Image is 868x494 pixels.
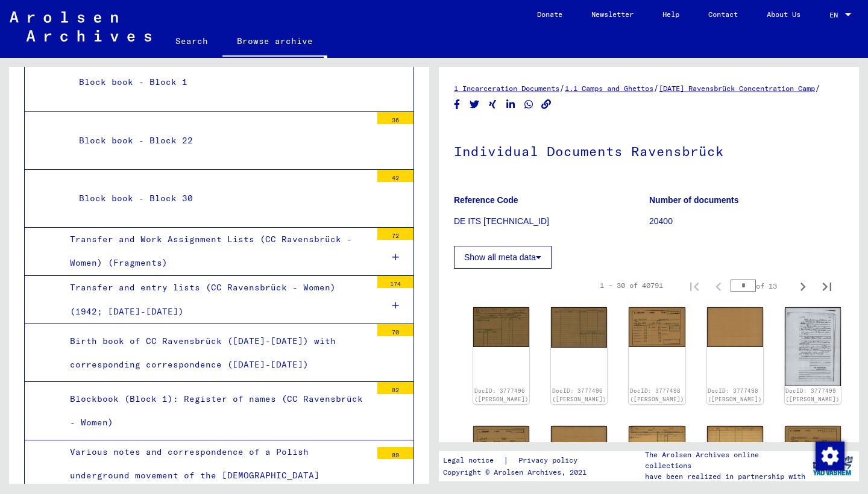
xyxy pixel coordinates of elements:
div: | [443,454,592,467]
a: [DATE] Ravensbrück Concentration Camp [659,84,815,93]
div: 70 [377,324,414,336]
div: Block book - Block 22 [70,129,371,152]
div: Block book - Block 30 [70,187,371,210]
img: 001.jpg [629,307,685,347]
a: DocID: 3777496 ([PERSON_NAME]) [474,387,529,402]
span: / [559,83,565,93]
button: Share on LinkedIn [505,97,517,112]
span: / [653,83,659,93]
h1: Individual Documents Ravensbrück [454,123,844,177]
div: Birth book of CC Ravensbrück ([DATE]-[DATE]) with corresponding correspondence ([DATE]-[DATE]) [61,330,371,377]
div: Transfer and Work Assignment Lists (CC Ravensbrück - Women) (Fragments) [61,228,371,275]
a: DocID: 3777498 ([PERSON_NAME]) [630,387,684,402]
a: DocID: 3777498 ([PERSON_NAME]) [708,387,762,402]
img: 001.jpg [629,426,685,464]
a: Legal notice [443,454,503,467]
button: Show all meta data [454,246,552,269]
a: 1 Incarceration Documents [454,84,559,93]
button: Copy link [540,97,553,112]
button: Share on Xing [486,97,499,112]
button: Next page [791,274,815,298]
button: First page [682,274,706,298]
img: 002.jpg [551,426,607,466]
img: Change consent [816,442,844,471]
span: / [815,83,820,93]
button: Share on Facebook [451,97,464,112]
img: 002.jpg [707,426,763,464]
a: DocID: 3777496 ([PERSON_NAME]) [552,387,606,402]
div: of 13 [731,280,791,292]
p: The Arolsen Archives online collections [645,449,807,471]
p: 20400 [649,215,844,228]
div: Blockbook (Block 1): Register of names (CC Ravensbrück - Women) [61,387,371,434]
img: 001.jpg [473,307,529,347]
div: Block book - Block 1 [70,70,371,94]
p: DE ITS [TECHNICAL_ID] [454,215,649,228]
button: Share on Twitter [468,97,481,112]
p: Copyright © Arolsen Archives, 2021 [443,467,592,478]
div: 82 [377,382,414,394]
div: 36 [377,112,414,124]
img: yv_logo.png [810,451,855,481]
a: Search [161,27,222,55]
b: Reference Code [454,195,518,205]
button: Previous page [706,274,731,298]
div: 72 [377,228,414,240]
img: 001.jpg [785,426,841,466]
button: Last page [815,274,839,298]
img: Arolsen_neg.svg [10,11,151,42]
div: 1 – 30 of 40791 [600,280,663,291]
div: Change consent [815,441,844,470]
div: 89 [377,447,414,459]
button: Share on WhatsApp [523,97,535,112]
img: 002.jpg [551,307,607,347]
a: DocID: 3777499 ([PERSON_NAME]) [785,387,840,402]
a: 1.1 Camps and Ghettos [565,84,653,93]
p: have been realized in partnership with [645,471,807,482]
img: 001.jpg [785,307,841,386]
a: Privacy policy [509,454,592,467]
div: 42 [377,170,414,182]
a: Browse archive [222,27,327,58]
div: Transfer and entry lists (CC Ravensbrück - Women) (1942; [DATE]-[DATE]) [61,276,371,323]
span: EN [829,11,843,19]
img: 001.jpg [473,426,529,466]
b: Number of documents [649,195,739,205]
img: 002.jpg [707,307,763,347]
div: 174 [377,276,414,288]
